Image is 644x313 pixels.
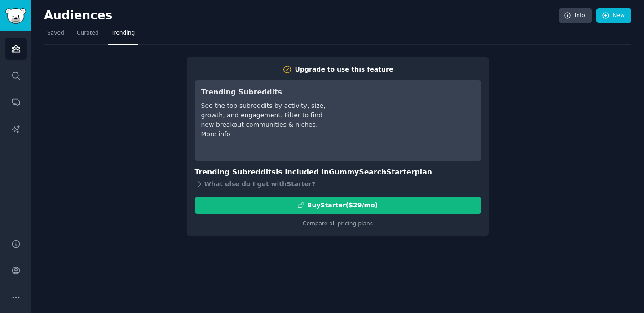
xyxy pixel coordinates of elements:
[74,26,102,45] a: Curated
[111,29,135,37] span: Trending
[47,29,64,37] span: Saved
[108,26,138,45] a: Trending
[307,201,378,210] div: Buy Starter ($ 29 /mo )
[559,8,592,23] a: Info
[201,130,230,138] a: More info
[201,101,327,130] div: See the top subreddits by activity, size, growth, and engagement. Filter to find new breakout com...
[77,29,99,37] span: Curated
[44,9,559,23] h2: Audiences
[596,8,631,23] a: New
[195,167,481,178] h3: Trending Subreddits is included in plan
[340,87,475,154] iframe: YouTube video player
[303,220,373,227] a: Compare all pricing plans
[329,168,415,176] span: GummySearch Starter
[195,178,481,191] div: What else do I get with Starter ?
[201,87,327,98] h3: Trending Subreddits
[295,65,393,74] div: Upgrade to use this feature
[5,8,26,24] img: GummySearch logo
[195,197,481,214] button: BuyStarter($29/mo)
[44,26,67,45] a: Saved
